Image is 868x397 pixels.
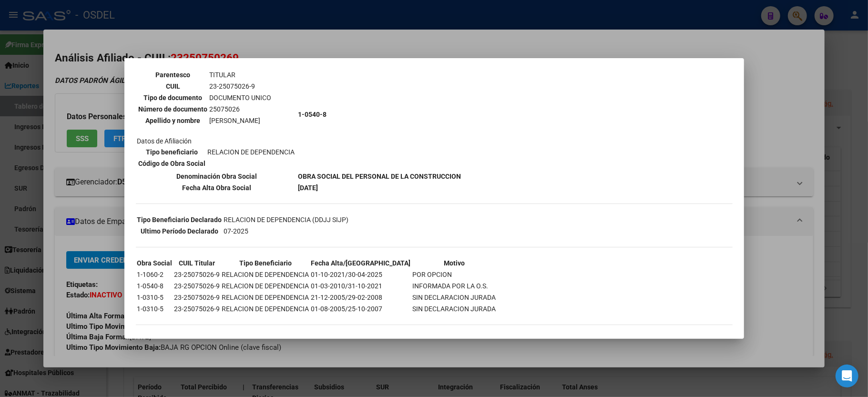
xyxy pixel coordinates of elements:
td: 01-03-2010/31-10-2021 [311,281,411,291]
th: CUIL [138,81,208,92]
td: POR OPCION [412,269,497,280]
td: [PERSON_NAME] [209,115,272,126]
td: Datos personales Datos de Afiliación [137,59,297,170]
td: 23-25075026-9 [174,281,221,291]
th: Obra Social [137,258,173,268]
th: Fecha Alta Obra Social [137,183,297,193]
th: Tipo de documento [138,92,208,103]
th: Ultimo Período Declarado [137,226,223,236]
td: RELACION DE DEPENDENCIA [222,292,310,303]
td: 23-25075026-9 [174,269,221,280]
th: Motivo [412,258,497,268]
th: Tipo Beneficiario Declarado [137,214,223,225]
td: 01-10-2021/30-04-2025 [311,269,411,280]
td: 1-0540-8 [137,281,173,291]
td: SIN DECLARACION JURADA [412,292,497,303]
td: INFORMADA POR LA O.S. [412,281,497,291]
td: TITULAR [209,70,272,80]
td: SIN DECLARACION JURADA [412,304,497,314]
td: RELACION DE DEPENDENCIA [222,269,310,280]
td: RELACION DE DEPENDENCIA (DDJJ SIJP) [224,214,349,225]
th: Fecha Alta/[GEOGRAPHIC_DATA] [311,258,411,268]
td: 01-08-2005/25-10-2007 [311,304,411,314]
th: Apellido y nombre [138,115,208,126]
td: 1-1060-2 [137,269,173,280]
th: Parentesco [138,70,208,80]
td: 23-25075026-9 [209,81,272,92]
th: Tipo Beneficiario [222,258,310,268]
td: 1-0310-5 [137,304,173,314]
b: [DATE] [298,184,318,192]
b: 1-0540-8 [298,111,327,118]
td: 07-2025 [224,226,349,236]
td: DOCUMENTO UNICO [209,92,272,103]
td: RELACION DE DEPENDENCIA [222,281,310,291]
th: Denominación Obra Social [137,171,297,182]
th: Tipo beneficiario [138,147,206,157]
th: Número de documento [138,104,208,114]
td: 1-0310-5 [137,292,173,303]
td: 21-12-2005/29-02-2008 [311,292,411,303]
b: OBRA SOCIAL DEL PERSONAL DE LA CONSTRUCCION [298,173,461,180]
th: CUIL Titular [174,258,221,268]
th: Código de Obra Social [138,158,206,169]
td: RELACION DE DEPENDENCIA [207,147,296,157]
td: 23-25075026-9 [174,304,221,314]
td: RELACION DE DEPENDENCIA [222,304,310,314]
div: Open Intercom Messenger [836,365,858,387]
td: 25075026 [209,104,272,114]
td: 23-25075026-9 [174,292,221,303]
